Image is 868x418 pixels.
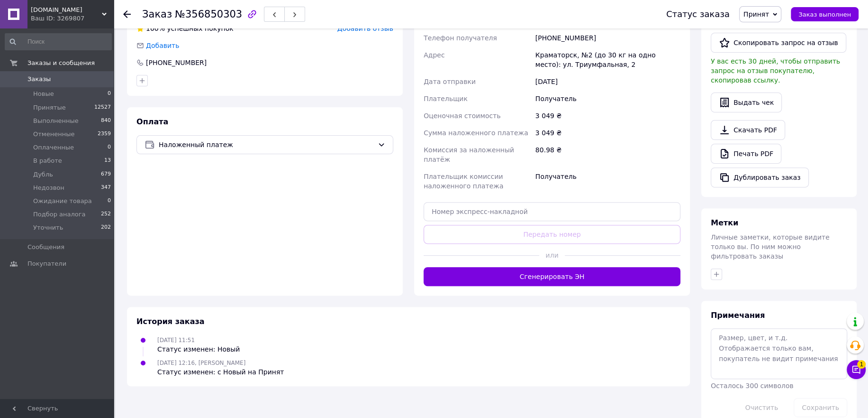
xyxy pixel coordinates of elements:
span: Наложенный платеж [159,139,374,150]
span: [DATE] 11:51 [157,337,195,344]
span: Заказы [27,75,51,84]
span: Плательщик комиссии наложенного платежа [424,173,503,190]
span: Выполненные [33,117,79,125]
div: Статус изменен: Новый [157,344,240,354]
div: Краматорск, №2 (до 30 кг на одно место): ул. Триумфальная, 2 [533,46,682,73]
span: №356850303 [175,9,242,20]
button: Чат с покупателем1 [847,360,866,379]
span: Метки [711,218,738,227]
span: Ожидание товара [33,197,92,205]
span: 12527 [94,103,111,112]
span: 13 [104,157,111,165]
span: za5aya.com [31,6,102,14]
span: Отмененные [33,130,74,139]
span: Недозвон [33,184,64,192]
button: Дублировать заказ [711,167,809,187]
span: Осталось 300 символов [711,382,793,390]
div: Статус изменен: с Новый на Принят [157,367,284,377]
div: [PHONE_NUMBER] [533,29,682,46]
span: Заказ выполнен [798,11,851,18]
span: Уточнить [33,223,63,232]
input: Поиск [5,33,112,50]
span: Принятые [33,103,66,112]
span: 0 [108,90,111,98]
span: Заказы и сообщения [27,59,95,67]
div: [PHONE_NUMBER] [145,58,208,67]
span: У вас есть 30 дней, чтобы отправить запрос на отзыв покупателю, скопировав ссылку. [711,57,840,84]
button: Заказ выполнен [791,7,859,21]
div: Получатель [533,168,682,195]
span: Комиссия за наложенный платёж [424,146,514,163]
span: Сумма наложенного платежа [424,129,528,137]
span: Оценочная стоимость [424,112,501,120]
span: В работе [33,157,62,165]
span: Телефон получателя [424,34,497,42]
a: Скачать PDF [711,120,785,140]
span: История заказа [136,317,205,326]
span: Подбор аналога [33,210,86,219]
span: 0 [108,143,111,152]
span: Оплата [136,117,168,126]
a: Печать PDF [711,144,781,164]
span: Принят [743,10,769,18]
button: Скопировать запрос на отзыв [711,33,846,53]
span: Заказ [142,9,172,20]
span: 2359 [98,130,111,139]
span: 100% [146,25,165,32]
input: Номер экспресс-накладной [424,202,680,221]
div: [DATE] [533,73,682,90]
span: 202 [101,223,111,232]
span: Плательщик [424,95,468,102]
span: 347 [101,184,111,192]
span: Добавить [146,42,179,49]
button: Выдать чек [711,93,782,112]
div: Ваш ID: 3269807 [31,14,114,23]
span: Добавить отзыв [337,25,393,32]
div: Вернуться назад [123,9,131,19]
span: Дубль [33,170,53,179]
div: Получатель [533,90,682,107]
div: 3 049 ₴ [533,107,682,124]
span: 252 [101,210,111,219]
span: Примечания [711,311,765,320]
span: или [539,251,565,260]
span: [DATE] 12:16, [PERSON_NAME] [157,360,245,366]
span: Адрес [424,51,444,59]
span: Оплаченные [33,143,74,152]
span: Личные заметки, которые видите только вы. По ним можно фильтровать заказы [711,233,830,260]
span: 1 [857,360,866,369]
span: Покупатели [27,260,66,268]
span: Сообщения [27,243,64,251]
span: 0 [108,197,111,205]
span: Новые [33,90,54,98]
button: Сгенерировать ЭН [424,267,680,286]
span: 840 [101,117,111,125]
div: 3 049 ₴ [533,124,682,141]
div: 80.98 ₴ [533,141,682,168]
span: Дата отправки [424,78,476,85]
div: Статус заказа [666,9,730,19]
span: 679 [101,170,111,179]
